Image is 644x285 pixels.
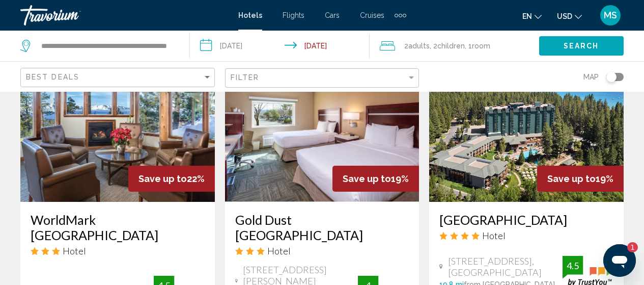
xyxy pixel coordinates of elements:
[63,245,86,256] span: Hotel
[404,39,430,53] span: 2
[439,212,613,227] a: [GEOGRAPHIC_DATA]
[557,12,572,20] span: USD
[26,73,79,81] span: Best Deals
[547,173,596,184] span: Save up to
[26,73,212,82] mat-select: Sort by
[128,166,215,192] div: 22%
[408,42,430,50] span: Adults
[537,166,624,192] div: 19%
[465,39,490,53] span: , 1
[343,173,391,184] span: Save up to
[618,242,638,252] iframe: Number of unread messages
[472,42,490,50] span: Room
[138,173,187,184] span: Save up to
[20,5,228,25] a: Travorium
[235,245,409,256] div: 3 star Hotel
[31,245,205,256] div: 3 star Hotel
[583,70,599,84] span: Map
[522,12,532,20] span: en
[439,230,613,241] div: 4 star Hotel
[225,39,419,202] img: Hotel image
[325,11,340,19] a: Cars
[267,245,291,256] span: Hotel
[603,244,636,277] iframe: Button to launch messaging window, 1 unread message
[448,255,563,278] span: [STREET_ADDRESS], [GEOGRAPHIC_DATA]
[283,11,304,19] a: Flights
[430,39,465,53] span: , 2
[238,11,262,19] a: Hotels
[604,10,617,20] span: MS
[31,212,205,243] a: WorldMark [GEOGRAPHIC_DATA]
[482,230,506,241] span: Hotel
[597,5,624,26] button: User Menu
[225,68,419,89] button: Filter
[522,9,542,23] button: Change language
[539,36,624,55] button: Search
[395,7,406,23] button: Extra navigation items
[563,260,583,272] div: 4.5
[557,9,582,23] button: Change currency
[332,166,419,192] div: 19%
[231,73,260,82] span: Filter
[429,39,624,202] img: Hotel image
[20,39,215,202] img: Hotel image
[235,212,409,243] a: Gold Dust [GEOGRAPHIC_DATA]
[599,72,624,82] button: Toggle map
[437,42,465,50] span: Children
[360,11,384,19] a: Cruises
[564,42,599,50] span: Search
[370,31,539,61] button: Travelers: 2 adults, 2 children
[190,31,370,61] button: Check-in date: Oct 15, 2025 Check-out date: Oct 19, 2025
